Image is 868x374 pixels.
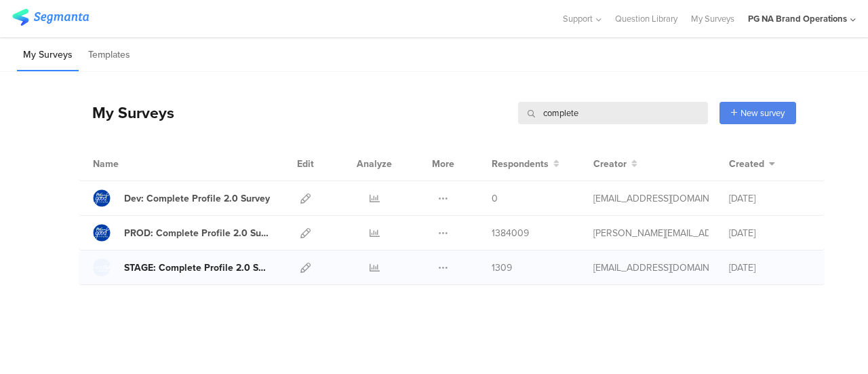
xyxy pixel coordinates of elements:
div: Name [93,157,174,171]
span: Respondents [492,157,549,171]
a: Dev: Complete Profile 2.0 Survey [93,189,270,207]
span: Created [729,157,764,171]
div: STAGE: Complete Profile 2.0 Survey [124,261,271,275]
input: Survey Name, Creator... [518,102,708,124]
span: New survey [741,107,785,119]
div: chellappa.uc@pg.com [593,226,709,240]
span: 0 [492,191,498,206]
span: Creator [593,157,627,171]
img: segmanta logo [12,9,89,26]
span: Support [563,12,593,25]
div: More [429,147,458,181]
div: PROD: Complete Profile 2.0 Survey [124,226,271,240]
button: Respondents [492,157,559,171]
a: STAGE: Complete Profile 2.0 Survey [93,259,271,276]
div: Edit [291,147,320,181]
div: [DATE] [729,261,810,275]
div: My Surveys [79,101,174,124]
div: [DATE] [729,226,810,240]
div: gallup.r@pg.com [593,261,709,275]
div: PG NA Brand Operations [748,12,847,25]
div: Dev: Complete Profile 2.0 Survey [124,191,270,206]
div: [DATE] [729,191,810,206]
li: My Surveys [17,39,79,71]
div: Analyze [354,147,395,181]
a: PROD: Complete Profile 2.0 Survey [93,224,271,242]
li: Templates [82,39,136,71]
button: Creator [593,157,637,171]
span: 1384009 [492,226,529,240]
span: 1309 [492,261,512,275]
button: Created [729,157,775,171]
div: varun.yadav@mindtree.com [593,191,709,206]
